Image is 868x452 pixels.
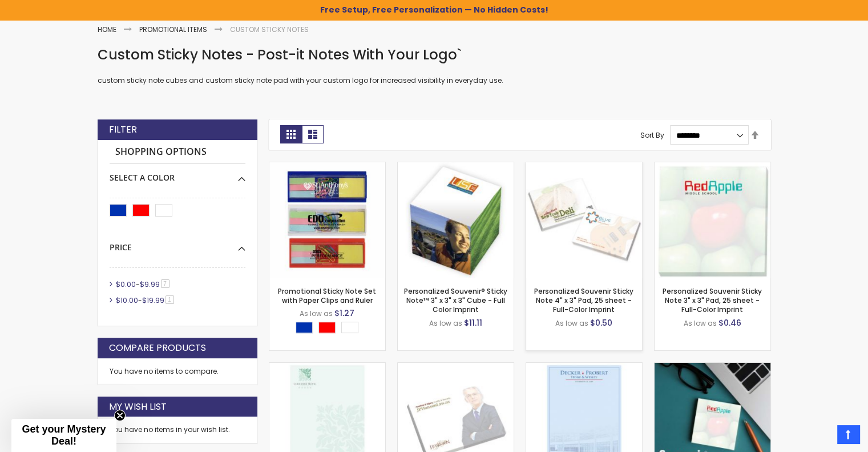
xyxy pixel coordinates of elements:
[230,25,309,34] strong: Custom Sticky Notes
[113,279,173,289] a: $0.00-$9.997
[718,317,741,329] span: $0.46
[398,162,514,171] a: Personalized Souvenir® Sticky Note™ 3" x 3" x 3" Cube - Full Color Imprint
[341,322,358,333] div: White
[22,423,106,447] span: Get your Mystery Deal!
[140,279,160,289] span: $9.99
[555,318,588,328] span: As low as
[109,401,167,413] strong: My Wish List
[318,322,336,333] div: Red
[110,234,245,253] div: Price
[655,162,770,278] img: Personalized Souvenir Sticky Note 3" x 3" Pad, 25 sheet - Full-Color Imprint
[837,425,859,443] a: Top
[334,307,354,319] span: $1.27
[109,123,137,136] strong: Filter
[142,295,164,305] span: $19.99
[114,410,126,421] button: Close teaser
[398,362,514,372] a: Souvenir Sticky Note 4" x 3" Pad, 50 sheet - Full-Color Imprint
[98,25,116,34] a: Home
[526,162,642,171] a: Personalized Souvenir Sticky Note 4" x 3" Pad, 25 sheet - Full-Color Imprint
[655,362,770,372] a: Souvenir® Sticky Note™ 3" x 3" Pad, 50 sheet - Full-Color Imprint
[684,318,717,328] span: As low as
[11,419,116,452] div: Get your Mystery Deal!Close teaser
[280,125,302,143] strong: Grid
[300,309,333,318] span: As low as
[98,76,771,85] p: custom sticky note cubes and custom sticky note pad with your custom logo for increased visibilit...
[429,318,462,328] span: As low as
[269,162,385,171] a: Promotional Sticky Note Set with Paper Clips and Ruler
[269,162,385,278] img: Promotional Sticky Note Set with Paper Clips and Ruler
[139,25,207,34] a: Promotional Items
[398,162,514,278] img: Personalized Souvenir® Sticky Note™ 3" x 3" x 3" Cube - Full Color Imprint
[110,425,245,434] div: You have no items in your wish list.
[98,46,771,64] h1: Custom Sticky Notes - Post-it Notes With Your Logo`
[526,362,642,372] a: Souvenir Sticky Note 4" x 6" Pad, 50 sheet - Full-Color Imprint
[116,295,138,305] span: $10.00
[663,286,762,314] a: Personalized Souvenir Sticky Note 3" x 3" Pad, 25 sheet - Full-Color Imprint
[640,130,664,140] label: Sort By
[98,358,257,385] div: You have no items to compare.
[404,286,507,314] a: Personalized Souvenir® Sticky Note™ 3" x 3" x 3" Cube - Full Color Imprint
[110,140,245,165] strong: Shopping Options
[109,342,206,354] strong: Compare Products
[655,162,770,171] a: Personalized Souvenir Sticky Note 3" x 3" Pad, 25 sheet - Full-Color Imprint
[296,322,313,333] div: Blue
[526,162,642,278] img: Personalized Souvenir Sticky Note 4" x 3" Pad, 25 sheet - Full-Color Imprint
[110,164,245,183] div: Select A Color
[534,286,633,314] a: Personalized Souvenir Sticky Note 4" x 3" Pad, 25 sheet - Full-Color Imprint
[165,295,174,304] span: 1
[278,286,376,305] a: Promotional Sticky Note Set with Paper Clips and Ruler
[464,317,482,329] span: $11.11
[113,295,178,305] a: $10.00-$19.991
[590,317,612,329] span: $0.50
[296,322,364,336] div: Select A Color
[269,362,385,372] a: Souvenir Sticky Note 4" x 6" Pad, 25 sheet - Full-Color Imprint
[161,279,169,288] span: 7
[116,279,136,289] span: $0.00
